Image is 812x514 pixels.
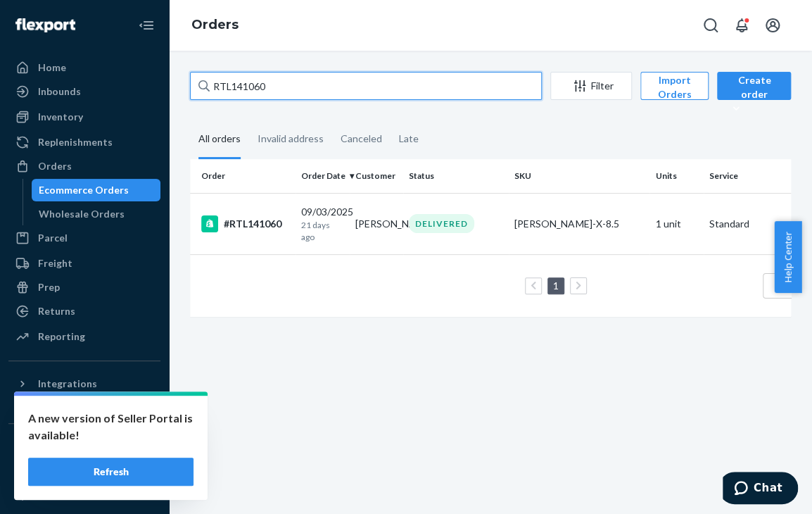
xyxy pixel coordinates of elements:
button: Integrations [8,372,160,395]
th: Units [649,159,704,193]
a: Add Fast Tag [8,487,160,504]
th: Service [704,159,809,193]
a: Ecommerce Orders [32,179,161,201]
div: Reporting [38,330,85,344]
div: DELIVERED [409,214,474,233]
div: Prep [38,280,60,294]
div: Ecommerce Orders [39,183,129,197]
a: Inbounds [8,80,160,103]
a: Parcel [8,227,160,249]
div: Canceled [341,120,382,157]
div: Returns [38,304,75,318]
img: Flexport logo [15,18,75,32]
button: Fast Tags [8,435,160,458]
button: Help Center [774,221,801,293]
div: Replenishments [38,135,113,149]
button: Open notifications [728,11,756,39]
a: Page 1 is your current page [550,280,562,292]
div: Parcel [38,231,68,245]
a: Orders [191,17,239,32]
button: Import Orders [640,72,709,100]
input: Search orders [190,72,542,100]
div: Home [38,61,66,75]
p: Standard [709,217,804,231]
div: Freight [38,256,72,270]
a: Reporting [8,325,160,348]
div: All orders [198,120,241,159]
a: Returns [8,300,160,322]
p: 21 days ago [301,219,344,243]
a: Orders [8,155,160,177]
div: Customer [355,170,398,182]
td: 1 unit [649,193,704,254]
button: Open Search Box [697,11,725,39]
div: Integrations [38,377,97,391]
div: #RTL141060 [201,215,290,232]
button: Refresh [28,458,194,486]
div: Inventory [38,110,83,124]
th: Order Date [296,159,350,193]
div: Late [399,120,419,157]
a: Wholesale Orders [32,203,161,225]
button: Create order [717,72,791,100]
a: Inventory [8,106,160,128]
td: [PERSON_NAME] [350,193,404,254]
th: Order [190,159,296,193]
a: Home [8,56,160,79]
div: Inbounds [38,84,81,99]
iframe: Opens a widget where you can chat to one of our agents [723,472,798,507]
div: 09/03/2025 [301,205,344,243]
a: Replenishments [8,131,160,153]
th: SKU [509,159,649,193]
div: Invalid address [258,120,324,157]
div: Filter [551,79,631,93]
th: Status [403,159,509,193]
div: Orders [38,159,72,173]
div: Wholesale Orders [39,207,125,221]
a: Freight [8,252,160,275]
div: Create order [728,73,780,115]
p: A new version of Seller Portal is available! [28,410,194,444]
a: Shopify Fast Tags [8,459,160,482]
ol: breadcrumbs [180,5,250,46]
a: Prep [8,276,160,299]
button: Filter [550,72,632,100]
button: Close Navigation [132,11,160,39]
div: [PERSON_NAME]-X-8.5 [514,217,644,231]
a: Add Integration [8,401,160,418]
button: Open account menu [759,11,787,39]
